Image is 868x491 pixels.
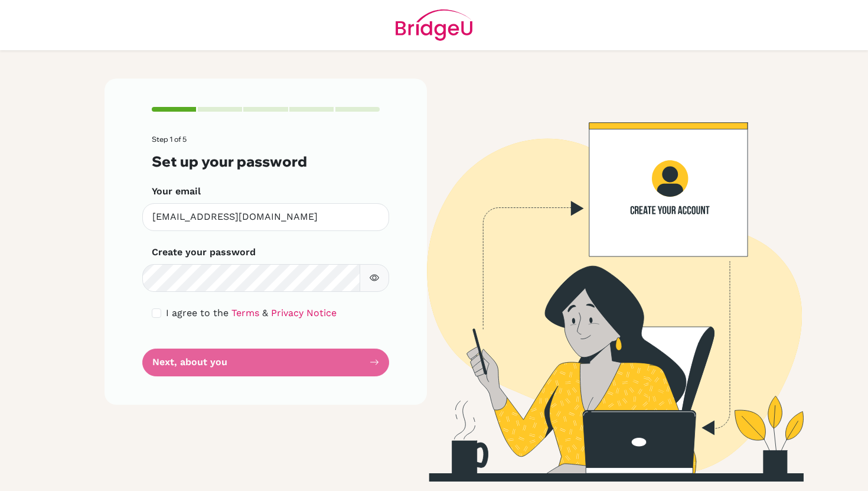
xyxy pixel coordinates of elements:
a: Privacy Notice [271,307,337,318]
input: Insert your email* [142,203,389,231]
h3: Set up your password [152,153,380,170]
span: & [262,307,268,318]
label: Create your password [152,245,256,259]
span: Step 1 of 5 [152,135,187,144]
span: I agree to the [166,307,229,318]
label: Your email [152,184,201,199]
a: Terms [231,307,259,318]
